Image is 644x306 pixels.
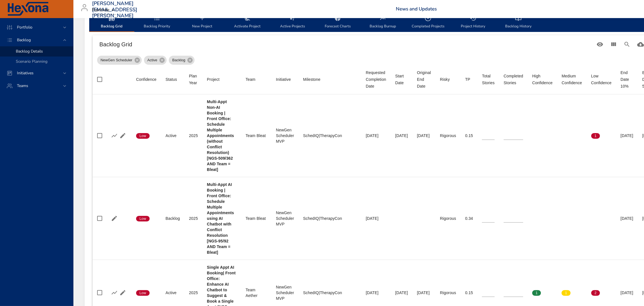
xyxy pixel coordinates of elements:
span: 1 [591,133,600,138]
span: Backlog Priority [138,15,176,30]
span: Backlog Burnup [364,15,402,30]
span: Low [136,290,150,296]
b: Multi-Appt Non-AI Booking | Front Office: Schedule Multiple Appointments (without Conflict Resolu... [207,99,234,172]
div: Sort [440,76,450,83]
span: Backlog Details [16,49,43,54]
span: Active [144,57,161,63]
div: [DATE] [621,290,633,296]
span: 0 [562,133,570,138]
div: Active [165,133,180,138]
div: Rigorous [440,290,456,296]
div: Team [246,76,256,83]
b: Multi-Appt AI Booking | Front Office: Schedule Multiple Appointments using AI Chatbot with Confli... [207,182,234,255]
div: Team Bleat [246,216,267,221]
h3: [PERSON_NAME][EMAIL_ADDRESS][PERSON_NAME][DOMAIN_NAME] [92,1,137,25]
div: 2025 [189,133,198,138]
div: Completed Stories [504,73,523,86]
span: 0 [532,133,541,138]
div: Medium Confidence [562,73,582,86]
span: 1 [562,290,570,296]
span: TP [465,76,473,83]
div: TP [465,76,470,83]
span: Active Projects [273,15,312,30]
div: 0.15 [465,133,473,138]
div: Sort [136,76,156,83]
div: Sort [562,73,582,86]
div: Raintree [92,6,116,15]
div: Confidence [136,76,156,83]
div: Active [165,290,180,296]
span: NewGen Scheduler [97,57,136,63]
span: Start Date [395,73,408,86]
span: Original End Date [417,69,431,90]
div: Plan Year [189,73,198,86]
span: Forecast Charts [318,15,357,30]
div: NewGen Scheduler [97,56,142,65]
img: Hexona [7,2,49,16]
button: Edit Project Details [119,288,127,297]
button: Search [620,38,634,51]
div: Rigorous [440,216,456,221]
div: Sort [395,73,408,86]
span: Backlog [169,57,189,63]
div: Sort [504,73,523,86]
div: Sort [303,76,320,83]
div: 2025 [189,216,198,221]
div: [DATE] [395,290,408,296]
span: Backlog [12,37,35,43]
div: Backlog [165,216,180,221]
span: Backlog History [499,15,538,30]
span: Portfolio [12,25,37,30]
div: Sort [246,76,256,83]
button: Edit Project Details [119,131,127,140]
span: Initiative [276,76,294,83]
button: Edit Project Details [110,214,119,223]
div: 0.34 [465,216,473,221]
div: Sort [165,76,177,83]
span: Team [246,76,267,83]
div: Sort [366,69,386,90]
div: [DATE] [621,133,633,138]
div: 2025 [189,290,198,296]
div: Sort [532,73,553,86]
span: Low [136,216,150,221]
span: 2 [591,290,600,296]
div: Risky [440,76,450,83]
span: Project [207,76,237,83]
div: Initiative [276,76,291,83]
div: Sort [189,73,198,86]
span: Total Stories [482,73,495,86]
div: [DATE] [395,133,408,138]
span: Low [136,133,150,138]
span: Status [165,76,180,83]
div: SchedIQ|TherapyCon [303,216,357,221]
div: Project [207,76,220,83]
div: [DATE] [366,216,386,221]
div: Backlog [169,56,195,65]
button: Standard Views [593,38,607,51]
div: Milestone [303,76,320,83]
div: Sort [276,76,291,83]
div: [DATE] [417,133,431,138]
div: Sort [482,73,495,86]
div: SchedIQ|TherapyCon [303,133,357,138]
div: Sort [465,76,470,83]
div: NewGen Scheduler MVP [276,127,294,144]
span: 1 [532,290,541,296]
div: Sort [207,76,220,83]
div: Low Confidence [591,73,612,86]
div: Requested Completion Date [366,69,386,90]
div: Sort [417,69,431,90]
div: Team Bleat [246,133,267,138]
span: Scenario Planning [16,59,47,64]
span: Project History [454,15,492,30]
button: Show Burnup [110,131,119,140]
div: [DATE] [417,290,431,296]
div: 0.15 [465,290,473,296]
